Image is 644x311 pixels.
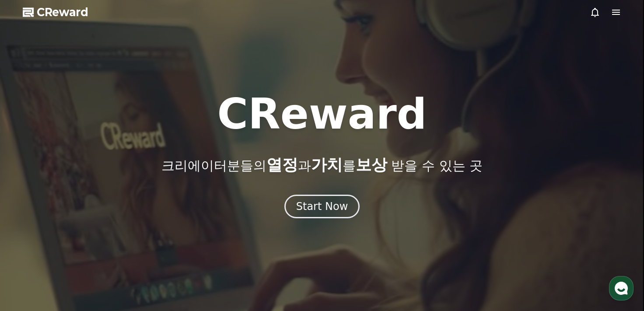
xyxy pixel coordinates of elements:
[161,156,483,174] p: 크리에이터분들의 과 를 받을 수 있는 곳
[296,199,348,213] div: Start Now
[284,203,360,212] a: Start Now
[356,156,387,174] span: 보상
[23,5,88,19] a: CReward
[284,195,360,218] button: Start Now
[3,238,58,260] a: 홈
[217,93,427,135] h1: CReward
[113,238,168,260] a: 설정
[266,156,298,174] span: 열정
[58,238,113,260] a: 대화
[311,156,343,174] span: 가치
[37,5,88,19] span: CReward
[28,252,33,259] span: 홈
[80,252,91,259] span: 대화
[135,252,146,259] span: 설정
